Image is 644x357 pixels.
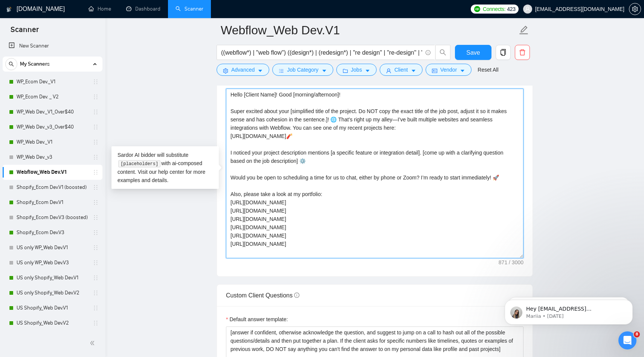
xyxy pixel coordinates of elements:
[519,25,529,35] span: edit
[17,180,88,195] a: Shopify_Ecom Dev.V1 (boosted)
[17,240,88,255] a: US only WP_Web Dev.V1
[272,64,333,76] button: barsJob Categorycaret-down
[93,139,99,145] span: holder
[426,50,430,55] span: info-circle
[496,45,511,60] button: copy
[435,45,450,60] button: search
[394,66,408,74] span: Client
[507,5,515,13] span: 423
[455,45,491,60] button: Save
[6,61,17,67] span: search
[20,57,50,72] span: My Scanners
[525,6,530,12] span: user
[466,48,480,57] span: Save
[478,66,498,74] a: Reset All
[5,24,45,40] span: Scanner
[351,66,362,74] span: Jobs
[93,169,99,175] span: holder
[226,89,523,258] textarea: Cover letter template:
[118,160,160,168] code: [placeholders]
[17,255,88,270] a: US only WP_Web Dev.V3
[93,290,99,296] span: holder
[17,270,88,285] a: US only Shopify_Web Dev.V1
[629,6,641,12] span: setting
[126,6,160,12] a: dashboardDashboard
[515,45,530,60] button: delete
[93,199,99,205] span: holder
[17,300,88,316] a: US Shopify_Web Dev.V1
[17,74,88,89] a: WP_Ecom Dev._V1
[6,3,12,15] img: logo
[221,21,517,40] input: Scanner name...
[474,6,480,12] img: upwork-logo.png
[93,109,99,115] span: holder
[93,305,99,311] span: holder
[89,6,111,12] a: homeHome
[93,184,99,190] span: holder
[17,316,88,331] a: US Shopify_Web Dev.V2
[17,120,88,135] a: WP_Web Dev._v3_Over$40
[411,68,416,74] span: caret-down
[111,146,219,189] div: Sardor AI bidder will substitute with ai-composed content. Visit our for more examples and details.
[17,104,88,120] a: WP_Web Dev._V1_Over$40
[93,230,99,236] span: holder
[483,5,505,13] span: Connects:
[515,49,530,56] span: delete
[17,165,88,180] a: Webflow_Web Dev.V1
[629,3,641,15] button: setting
[279,68,284,74] span: bars
[386,68,391,74] span: user
[343,68,348,74] span: folder
[93,154,99,160] span: holder
[93,245,99,251] span: holder
[426,64,472,76] button: idcardVendorcaret-down
[158,169,184,175] a: help center
[634,331,640,337] span: 8
[217,64,269,76] button: settingAdvancedcaret-down
[629,6,641,12] a: setting
[3,38,102,54] li: New Scanner
[17,210,88,225] a: Shopify_Ecom Dev.V3 (boosted)
[93,124,99,130] span: holder
[17,89,88,104] a: WP_Ecom Dev. _ V2
[258,68,263,74] span: caret-down
[17,150,88,165] a: WP_Web Dev._v3
[17,135,88,150] a: WP_Web Dev._V1
[9,38,96,54] a: New Scanner
[226,315,288,323] label: Default answer template:
[294,293,299,298] span: info-circle
[93,320,99,326] span: holder
[93,79,99,85] span: holder
[175,6,203,12] a: searchScanner
[365,68,370,74] span: caret-down
[17,285,88,300] a: US only Shopify_Web Dev.V2
[17,225,88,240] a: Shopify_Ecom Dev.V3
[33,29,130,36] p: Message from Mariia, sent 2d ago
[460,68,465,74] span: caret-down
[322,68,327,74] span: caret-down
[33,22,130,125] span: Hey [EMAIL_ADDRESS][DOMAIN_NAME], Looks like your Upwork agency FutureSells ran out of connects. ...
[436,49,450,56] span: search
[93,94,99,100] span: holder
[618,331,636,349] iframe: Intercom live chat
[17,195,88,210] a: Shopify_Ecom Dev.V1
[380,64,423,76] button: userClientcaret-down
[223,68,228,74] span: setting
[93,260,99,266] span: holder
[5,58,17,70] button: search
[287,66,318,74] span: Job Category
[496,49,510,56] span: copy
[226,292,299,299] span: Custom Client Questions
[221,48,422,57] input: Search Freelance Jobs...
[432,68,437,74] span: idcard
[93,215,99,221] span: holder
[231,66,255,74] span: Advanced
[440,66,457,74] span: Vendor
[90,339,97,347] span: double-left
[93,275,99,281] span: holder
[493,284,644,337] iframe: Intercom notifications message
[336,64,377,76] button: folderJobscaret-down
